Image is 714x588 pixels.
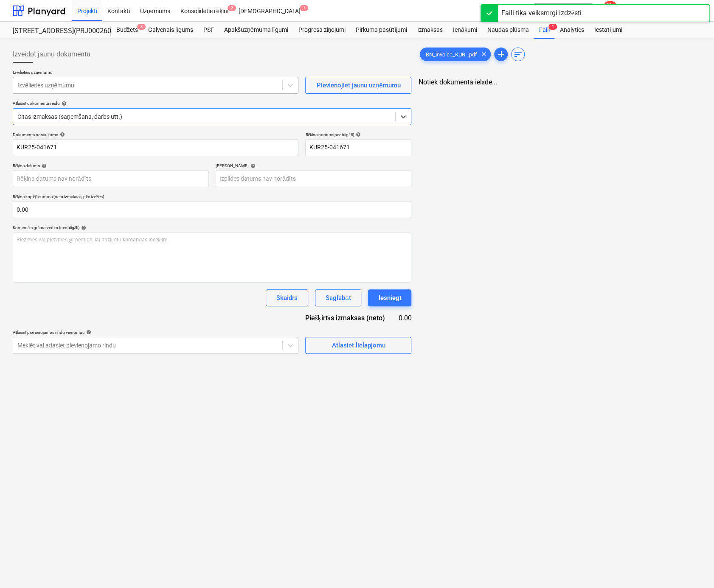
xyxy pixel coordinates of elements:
[398,313,411,323] div: 0.00
[305,139,411,156] input: Rēķina numurs
[354,132,360,137] span: help
[315,289,361,306] button: Saglabāt
[305,132,411,137] div: Rēķina numurs (neobligāti)
[13,170,209,187] input: Rēķina datums nav norādīts
[412,22,448,39] a: Izmaksas
[482,22,534,39] a: Naudas plūsma
[111,22,143,39] div: Budžets
[305,77,411,94] button: Pievienojiet jaunu uzņēmumu
[13,139,298,156] input: Dokumenta nosaukums
[13,49,90,59] span: Izveidot jaunu dokumentu
[13,201,411,218] input: Rēķina kopējā summa (neto izmaksas, pēc izvēles)
[300,5,308,11] span: 1
[13,132,298,137] div: Dokumenta nosaukums
[84,330,91,335] span: help
[216,170,412,187] input: Izpildes datums nav norādīts
[249,163,256,168] span: help
[13,101,411,106] div: Atlasiet dokumenta veidu
[672,547,714,588] iframe: Chat Widget
[13,27,101,36] div: [STREET_ADDRESS](PRJ0002600) 2601946
[13,330,298,335] div: Atlasiet pievienojamos rindu vienumus
[548,24,557,30] span: 1
[143,22,198,39] a: Galvenais līgums
[198,22,219,39] a: PSF
[13,70,298,77] p: Izvēlieties uzņēmumu
[219,22,293,39] a: Apakšuzņēmuma līgumi
[554,22,589,39] a: Analytics
[137,24,146,30] span: 3
[351,22,412,39] a: Pirkuma pasūtījumi
[418,78,701,86] div: Notiek dokumenta ielāde...
[332,340,385,351] div: Atlasiet lielapjomu
[589,22,627,39] a: Iestatījumi
[378,292,401,303] div: Iesniegt
[111,22,143,39] a: Budžets3
[534,22,554,39] a: Faili1
[317,80,401,91] div: Pievienojiet jaunu uzņēmumu
[293,22,351,39] a: Progresa ziņojumi
[305,337,411,354] button: Atlasiet lielapjomu
[420,48,491,61] div: BN_invoice_KUR...pdf
[368,289,411,306] button: Iesniegt
[79,225,86,230] span: help
[513,49,523,59] span: sort
[13,194,411,201] p: Rēķina kopējā summa (neto izmaksas, pēc izvēles)
[448,22,482,39] a: Ienākumi
[216,163,412,168] div: [PERSON_NAME]
[496,49,506,59] span: add
[60,101,67,106] span: help
[13,225,411,230] div: Komentārs grāmatvedim (neobligāti)
[266,289,308,306] button: Skaidrs
[58,132,65,137] span: help
[420,51,482,58] span: BN_invoice_KUR...pdf
[13,163,209,168] div: Rēķina datums
[534,22,554,39] div: Faili
[478,49,489,59] span: clear
[40,163,47,168] span: help
[501,8,582,18] div: Faili tika veiksmīgi izdzēsti
[276,292,298,303] div: Skaidrs
[326,292,351,303] div: Saglabāt
[228,5,236,11] span: 2
[298,313,398,323] div: Piešķirtās izmaksas (neto)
